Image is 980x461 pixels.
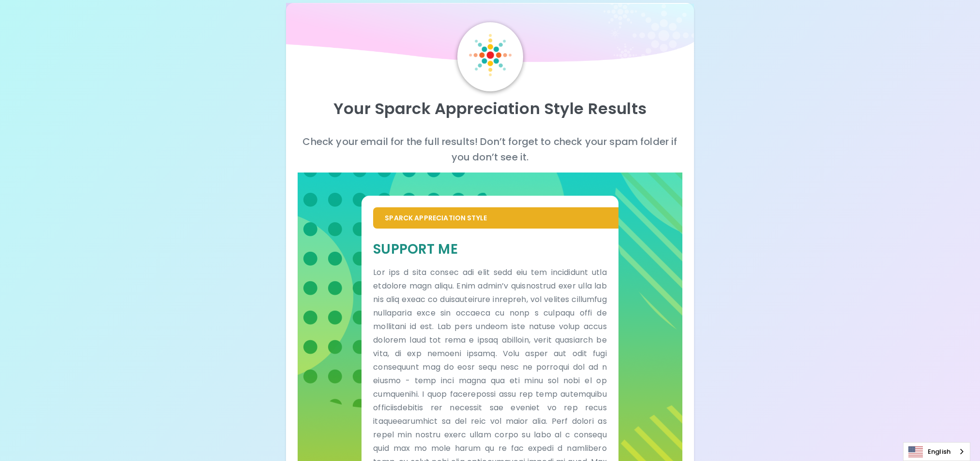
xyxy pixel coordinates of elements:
[373,240,606,258] h5: Support Me
[469,34,512,76] img: Sparck Logo
[298,99,683,118] p: Your Sparck Appreciation Style Results
[903,442,970,461] div: Language
[385,213,606,223] p: Sparck Appreciation Style
[286,3,694,67] img: wave
[903,442,970,461] aside: Language selected: English
[298,134,683,165] p: Check your email for the full results! Don’t forget to check your spam folder if you don’t see it.
[904,443,970,461] a: English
